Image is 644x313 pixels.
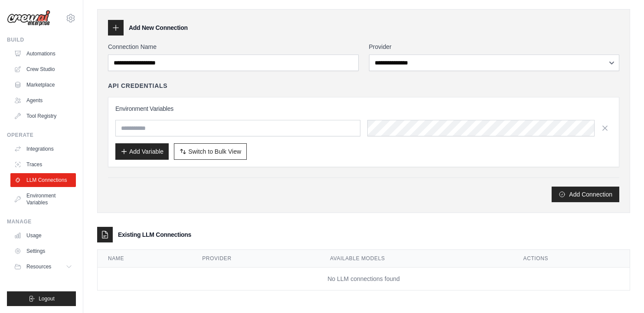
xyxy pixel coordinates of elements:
a: Traces [10,158,76,171]
a: Environment Variables [10,189,76,210]
td: No LLM connections found [98,268,630,290]
a: Automations [10,47,76,61]
h3: Existing LLM Connections [118,230,191,239]
h3: Environment Variables [115,104,612,113]
a: Settings [10,244,76,258]
h4: API Credentials [108,81,167,90]
th: Name [98,250,192,268]
button: Add Connection [552,187,619,202]
button: Switch to Bulk View [174,143,247,160]
th: Provider [192,250,320,268]
h3: Add New Connection [129,23,188,32]
span: Resources [26,263,51,270]
button: Logout [7,291,76,306]
img: Logo [7,10,50,26]
label: Provider [369,42,620,51]
a: Usage [10,229,76,242]
a: Marketplace [10,78,76,92]
a: Agents [10,94,76,107]
label: Connection Name [108,42,359,51]
a: LLM Connections [10,173,76,187]
th: Available Models [320,250,513,268]
span: Switch to Bulk View [188,147,241,156]
div: Manage [7,218,76,225]
button: Add Variable [115,143,169,160]
a: Integrations [10,142,76,156]
th: Actions [513,250,630,268]
div: Operate [7,132,76,139]
a: Crew Studio [10,62,76,76]
a: Tool Registry [10,109,76,123]
div: Build [7,36,76,43]
button: Resources [10,260,76,274]
span: Logout [39,295,55,302]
